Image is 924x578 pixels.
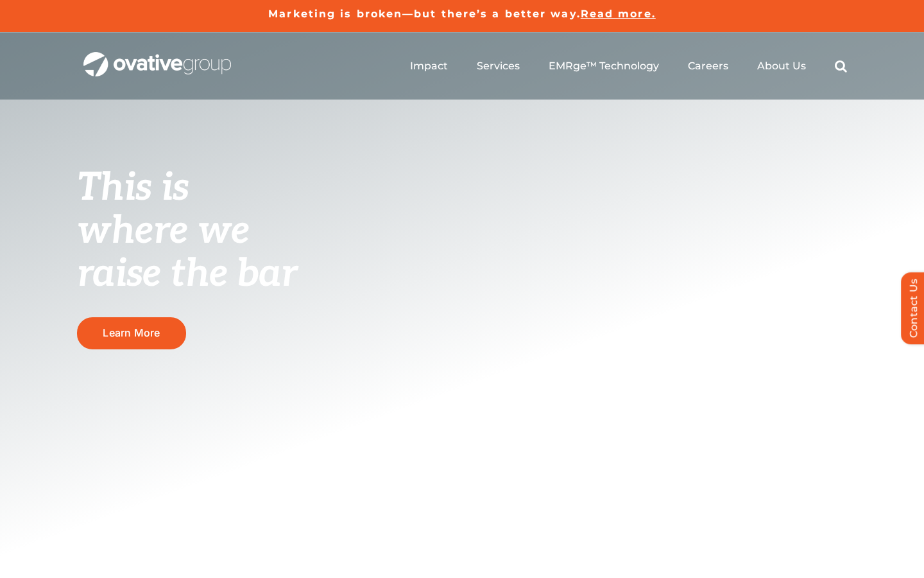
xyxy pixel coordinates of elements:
[77,317,186,349] a: Learn More
[688,60,728,73] a: Careers
[757,60,806,73] a: About Us
[77,208,297,297] span: where we raise the bar
[835,60,847,73] a: Search
[581,8,656,20] a: Read more.
[103,326,160,339] span: Learn More
[477,60,520,73] a: Services
[268,8,581,20] a: Marketing is broken—but there’s a better way.
[83,51,231,63] a: OG_Full_horizontal_WHT
[410,60,448,73] a: Impact
[410,46,847,87] nav: Menu
[549,60,659,73] a: EMRge™ Technology
[77,165,189,211] span: This is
